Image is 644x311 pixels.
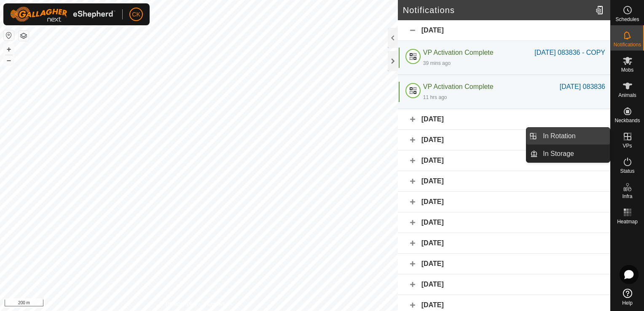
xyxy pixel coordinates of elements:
div: [DATE] [398,233,610,254]
div: [DATE] [398,254,610,274]
div: [DATE] [398,150,610,171]
button: + [4,44,14,54]
span: Animals [618,93,636,98]
span: Infra [622,194,632,199]
img: Gallagher Logo [10,7,115,22]
a: Contact Us [207,300,232,308]
span: Help [622,300,633,306]
a: In Rotation [538,128,610,145]
button: Map Layers [19,31,29,41]
div: 11 hrs ago [423,94,447,101]
span: VP Activation Complete [423,49,494,56]
span: In Rotation [543,131,575,141]
button: – [4,55,14,65]
a: In Storage [538,145,610,162]
div: [DATE] [398,274,610,295]
div: [DATE] [398,20,610,41]
span: Neckbands [614,118,640,123]
span: VP Activation Complete [423,83,494,90]
a: Help [611,285,644,309]
span: In Storage [543,149,574,159]
span: Mobs [621,67,633,72]
div: [DATE] 083836 - COPY [534,48,605,58]
div: [DATE] 083836 [560,82,605,92]
li: In Storage [526,145,610,162]
span: VPs [623,143,632,148]
div: [DATE] [398,109,610,130]
span: Heatmap [617,219,638,224]
h2: Notifications [403,5,592,15]
div: [DATE] [398,130,610,150]
span: Schedules [615,17,639,22]
button: Reset Map [4,30,14,40]
div: 39 mins ago [423,59,451,67]
li: In Rotation [526,128,610,145]
span: CK [132,10,140,19]
div: [DATE] [398,212,610,233]
div: [DATE] [398,171,610,192]
span: Status [620,169,634,174]
div: [DATE] [398,192,610,212]
span: Notifications [614,42,641,47]
a: Privacy Policy [166,300,197,308]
